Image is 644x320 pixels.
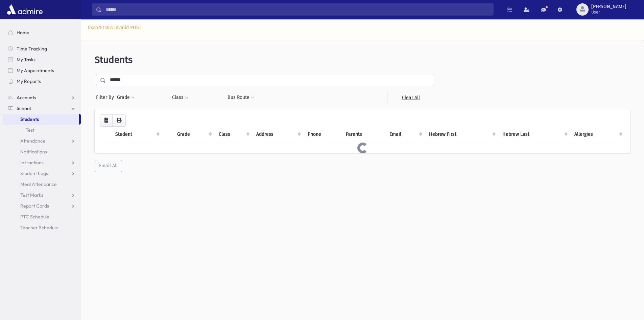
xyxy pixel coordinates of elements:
th: Allergies [570,127,625,142]
a: Time Tracking [3,43,81,54]
th: Grade [173,127,214,142]
a: Accounts [3,92,81,103]
span: Students [95,54,133,65]
a: Student Logs [3,168,81,179]
span: Attendance [20,138,45,144]
a: My Appointments [3,65,81,76]
a: My Reports [3,76,81,87]
span: Filter By [96,94,117,101]
th: Parents [342,127,385,142]
img: AdmirePro [5,3,44,16]
th: Hebrew Last [498,127,571,142]
input: Search [102,3,493,16]
span: My Tasks [17,57,35,63]
button: Class [172,91,189,104]
a: Infractions [3,157,81,168]
span: [PERSON_NAME] [591,4,626,9]
a: My Tasks [3,54,81,65]
span: Students [20,116,39,122]
span: Meal Attendance [20,181,57,187]
button: CSV [100,114,113,127]
span: Accounts [17,94,36,101]
span: School [17,105,31,111]
span: Report Cards [20,203,49,209]
a: Teacher Schedule [3,222,81,233]
a: School [3,103,81,114]
a: Test [3,125,81,135]
span: Time Tracking [17,46,47,52]
span: Teacher Schedule [20,225,58,231]
a: Meal Attendance [3,179,81,190]
button: Grade [117,91,135,104]
a: Home [3,27,81,38]
th: Phone [304,127,342,142]
span: My Reports [17,78,41,84]
span: My Appointments [17,67,54,73]
th: Hebrew First [425,127,498,142]
span: Home [17,29,29,36]
th: Email [385,127,425,142]
th: Student [111,127,162,142]
a: Report Cards [3,200,81,211]
span: PTC Schedule [20,214,49,220]
span: Notifications [20,149,47,155]
a: Test Marks [3,190,81,200]
button: Email All [95,160,122,172]
button: Bus Route [227,91,255,104]
span: Test Marks [20,192,43,198]
button: Print [112,114,126,127]
span: Infractions [20,159,44,166]
a: Attendance [3,135,81,146]
span: User [591,9,626,15]
span: Student Logs [20,170,48,176]
a: Clear All [387,91,434,104]
a: Students [3,114,79,125]
th: Class [215,127,253,142]
a: PTC Schedule [3,211,81,222]
th: Address [252,127,304,142]
div: 0xA57E1402: Invalid POST [81,19,644,41]
a: Notifications [3,146,81,157]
